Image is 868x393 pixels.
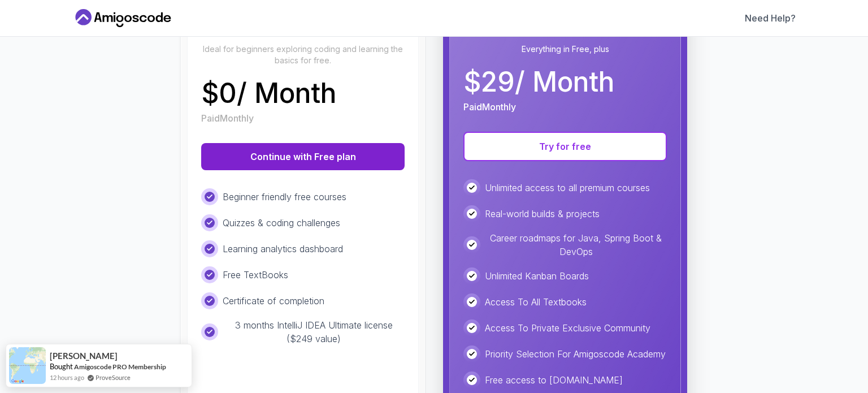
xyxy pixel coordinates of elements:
p: Real-world builds & projects [485,207,600,221]
p: Certificate of completion [223,294,324,308]
p: Free access to [DOMAIN_NAME] [485,373,623,387]
span: Bought [50,362,73,371]
p: Priority Selection For Amigoscode Academy [485,347,666,361]
img: provesource social proof notification image [9,347,46,384]
p: Access To All Textbooks [485,295,587,309]
p: $ 29 / Month [463,68,614,96]
p: Unlimited access to all premium courses [485,181,650,195]
p: Paid Monthly [201,111,254,125]
p: Unlimited Kanban Boards [485,269,589,283]
p: 3 months IntelliJ IDEA Ultimate license ($249 value) [223,318,405,346]
p: Paid Monthly [463,100,516,114]
button: Continue with Free plan [201,143,405,170]
p: Access To Private Exclusive Community [485,321,650,335]
p: Everything in Free, plus [463,44,667,55]
p: Learning analytics dashboard [223,242,343,256]
a: Amigoscode PRO Membership [74,362,166,371]
p: Quizzes & coding challenges [223,216,340,230]
a: Need Help? [745,11,796,25]
span: [PERSON_NAME] [50,351,118,361]
span: 12 hours ago [50,373,84,382]
p: Free TextBooks [223,268,288,282]
p: Beginner friendly free courses [223,190,346,204]
p: $ 0 / Month [201,80,336,107]
p: Career roadmaps for Java, Spring Boot & DevOps [485,231,667,258]
a: ProveSource [96,373,131,382]
button: Try for free [463,132,667,161]
p: Ideal for beginners exploring coding and learning the basics for free. [201,44,405,66]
